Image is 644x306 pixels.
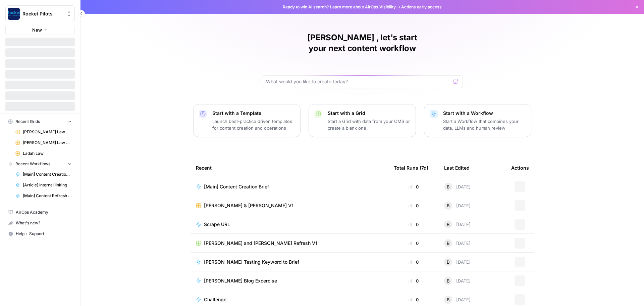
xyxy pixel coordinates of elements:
p: Start a Workflow that combines your data, LLMs and human review [443,118,526,131]
p: Start with a Workflow [443,110,526,117]
div: 0 [394,240,433,247]
a: [PERSON_NAME] Law Firm [12,137,75,148]
span: Actions early access [401,4,442,10]
span: [Article] Internal linking [23,182,72,188]
a: [PERSON_NAME] Blog Excercise [196,277,383,284]
div: Recent [196,159,383,177]
div: [DATE] [444,296,471,304]
div: 0 [394,277,433,284]
div: Total Runs (7d) [394,159,428,177]
div: [DATE] [444,258,471,266]
button: What's new? [5,218,75,228]
p: Start with a Grid [328,110,410,117]
div: [DATE] [444,277,471,285]
div: 0 [394,259,433,265]
span: Help + Support [16,231,72,237]
button: Recent Grids [5,117,75,127]
span: Rocket Pilots [22,10,63,17]
div: 0 [394,221,433,228]
span: B [447,183,450,190]
span: B [447,296,450,303]
span: B [447,202,450,209]
span: [PERSON_NAME] Law Firm [23,140,72,146]
span: [Main] Content Creation Brief [23,171,72,177]
p: Start with a Template [212,110,295,117]
span: [Main] Content Creation Brief [204,183,269,190]
p: Launch best-practice driven templates for content creation and operations [212,118,295,131]
a: Learn more [330,4,352,9]
button: Help + Support [5,228,75,239]
div: [DATE] [444,220,471,228]
span: Recent Grids [15,119,40,125]
span: B [447,259,450,265]
a: [Main] Content Creation Brief [196,183,383,190]
span: New [32,27,42,33]
span: [Main] Content Refresh Article [23,193,72,199]
a: [PERSON_NAME] and [PERSON_NAME] Refresh V1 [196,240,383,247]
span: [PERSON_NAME] Testing Keyword to Brief [204,259,299,265]
a: [Article] Internal linking [12,180,75,190]
a: Ladah Law [12,148,75,159]
a: [Main] Content Creation Brief [12,169,75,180]
span: B [447,277,450,284]
div: 0 [394,202,433,209]
button: Start with a GridStart a Grid with data from your CMS or create a blank one [309,104,416,137]
span: [PERSON_NAME] Blog Excercise [204,277,277,284]
div: What's new? [6,218,74,228]
span: Challenge [204,296,226,303]
span: Ladah Law [23,150,72,157]
span: [PERSON_NAME] & [PERSON_NAME] V1 [204,202,293,209]
a: Scrape URL [196,221,383,228]
span: [PERSON_NAME] and [PERSON_NAME] Refresh V1 [204,240,317,247]
span: AirOps Academy [16,209,72,215]
span: [PERSON_NAME] Law Accident Attorneys [23,129,72,135]
a: [PERSON_NAME] Testing Keyword to Brief [196,259,383,265]
button: Recent Workflows [5,159,75,169]
div: [DATE] [444,202,471,210]
button: Start with a TemplateLaunch best-practice driven templates for content creation and operations [193,104,301,137]
span: B [447,221,450,228]
a: AirOps Academy [5,207,75,218]
span: Ready to win AI search? about AirOps Visibility [283,4,396,10]
span: Recent Workflows [15,161,50,167]
a: Challenge [196,296,383,303]
span: Scrape URL [204,221,230,228]
div: Actions [511,159,529,177]
img: Rocket Pilots Logo [8,8,20,20]
button: New [5,25,75,35]
a: [Main] Content Refresh Article [12,190,75,201]
a: [PERSON_NAME] Law Accident Attorneys [12,127,75,137]
div: [DATE] [444,239,471,247]
span: B [447,240,450,247]
p: Start a Grid with data from your CMS or create a blank one [328,118,410,131]
button: Start with a WorkflowStart a Workflow that combines your data, LLMs and human review [424,104,531,137]
h1: [PERSON_NAME] , let's start your next content workflow [262,32,463,54]
div: Last Edited [444,159,470,177]
button: Workspace: Rocket Pilots [5,5,75,22]
a: [PERSON_NAME] & [PERSON_NAME] V1 [196,202,383,209]
div: 0 [394,183,433,190]
div: [DATE] [444,183,471,191]
div: 0 [394,296,433,303]
input: What would you like to create today? [266,78,450,85]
